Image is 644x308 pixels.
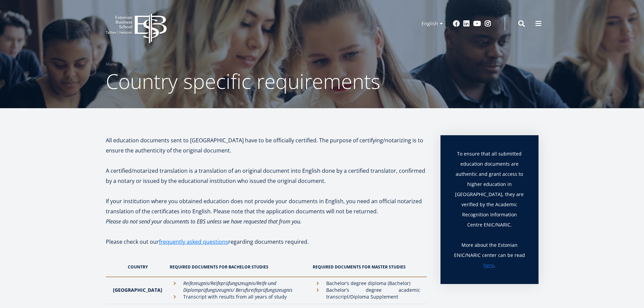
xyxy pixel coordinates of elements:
[170,293,306,300] li: Transcript with results from all years of study
[106,196,427,216] p: If your institution where you obtained education does not provide your documents in English, you ...
[106,61,117,68] a: Home
[453,20,460,27] a: Facebook
[106,166,427,186] p: A certified/notarized translation is a translation of an original document into English done by a...
[309,257,427,277] th: Required documents for Master studies
[166,257,310,277] th: Required documents for Bachelor studies
[106,67,380,95] span: Country specific requirements
[463,20,470,27] a: Linkedin
[454,240,525,270] p: More about the Estonian ENIC/NARIC center can be read .
[106,218,302,225] em: Please do not send your documents to EBS unless we have requested that from you.
[183,280,268,286] em: Reifezeugnis/Reifeprüfungszeugnis/Reife-
[454,149,525,240] p: To ensure that all submitted education documents are authentic and grant access to higher educati...
[313,287,420,300] li: Bachelor’s degree academic transcript/Diploma Supplement
[183,280,292,293] em: und Diplomprüfungszeugnis/ Berufsreifeprüfungszeugnis
[483,260,494,270] a: here
[313,280,420,287] li: Bachelor’s degree diploma (Bachelor)
[106,237,427,257] p: Please check out our regarding documents required.
[106,257,166,277] th: Country
[113,287,162,293] strong: [GEOGRAPHIC_DATA]
[159,237,228,247] a: frequently asked questions
[106,135,427,156] p: All education documents sent to [GEOGRAPHIC_DATA] have to be officially certified. The purpose of...
[473,20,481,27] a: Youtube
[484,20,491,27] a: Instagram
